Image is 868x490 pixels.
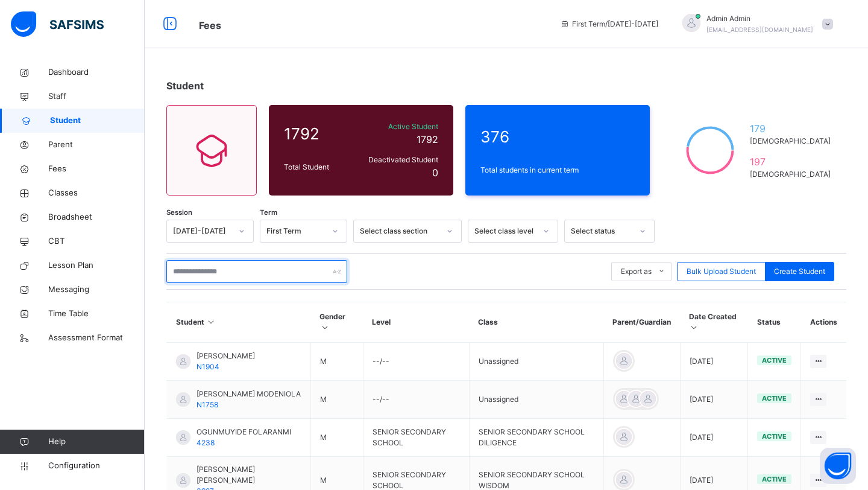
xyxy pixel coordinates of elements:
[357,154,438,165] span: Deactivated Student
[357,121,438,132] span: Active Student
[480,125,635,148] span: 376
[762,475,787,483] span: active
[206,317,216,326] i: Sort in Ascending Order
[680,419,748,457] td: [DATE]
[48,187,145,199] span: Classes
[48,235,145,247] span: CBT
[310,343,363,381] td: M
[363,381,469,419] td: --/--
[48,332,145,344] span: Assessment Format
[281,159,354,176] div: Total Student
[762,356,787,364] span: active
[310,419,363,457] td: M
[197,400,218,409] span: N1758
[621,266,652,277] span: Export as
[48,436,144,448] span: Help
[762,432,787,441] span: active
[750,136,831,147] span: [DEMOGRAPHIC_DATA]
[166,208,192,218] span: Session
[706,13,813,24] span: Admin Admin
[197,438,215,447] span: 4238
[480,165,635,176] span: Total students in current term
[363,343,469,381] td: --/--
[197,362,219,371] span: N1904
[48,91,145,103] span: Staff
[167,302,311,343] th: Student
[417,133,438,145] span: 1792
[173,226,231,237] div: [DATE]-[DATE]
[687,266,756,277] span: Bulk Upload Student
[469,381,603,419] td: Unassigned
[750,121,831,136] span: 179
[748,302,801,343] th: Status
[680,343,748,381] td: [DATE]
[260,208,277,218] span: Term
[11,11,104,37] img: safsims
[432,167,438,179] span: 0
[560,19,658,30] span: session/term information
[680,381,748,419] td: [DATE]
[469,419,603,457] td: SENIOR SECONDARY SCHOOL DILIGENCE
[469,343,603,381] td: Unassigned
[706,26,813,33] span: [EMAIL_ADDRESS][DOMAIN_NAME]
[360,226,439,237] div: Select class section
[197,351,255,361] span: [PERSON_NAME]
[603,302,680,343] th: Parent/Guardian
[750,169,831,180] span: [DEMOGRAPHIC_DATA]
[48,308,145,320] span: Time Table
[48,139,145,151] span: Parent
[199,19,221,31] span: Fees
[689,323,699,332] i: Sort in Ascending Order
[750,154,831,169] span: 197
[680,302,748,343] th: Date Created
[363,302,469,343] th: Level
[571,226,632,237] div: Select status
[50,115,145,127] span: Student
[48,66,145,78] span: Dashboard
[48,460,144,472] span: Configuration
[284,122,351,145] span: 1792
[48,259,145,272] span: Lesson Plan
[474,226,536,237] div: Select class level
[762,394,787,402] span: active
[166,80,204,92] span: Student
[469,302,603,343] th: Class
[310,302,363,343] th: Gender
[48,211,145,223] span: Broadsheet
[266,226,325,237] div: First Term
[197,389,301,399] span: [PERSON_NAME] MODENIOLA
[774,266,825,277] span: Create Student
[48,163,145,175] span: Fees
[670,13,839,35] div: AdminAdmin
[820,448,856,484] button: Open asap
[197,427,291,437] span: OGUNMUYIDE FOLARANMI
[48,284,145,296] span: Messaging
[363,419,469,457] td: SENIOR SECONDARY SCHOOL
[310,381,363,419] td: M
[801,302,846,343] th: Actions
[319,323,330,332] i: Sort in Ascending Order
[197,464,301,486] span: [PERSON_NAME] [PERSON_NAME]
